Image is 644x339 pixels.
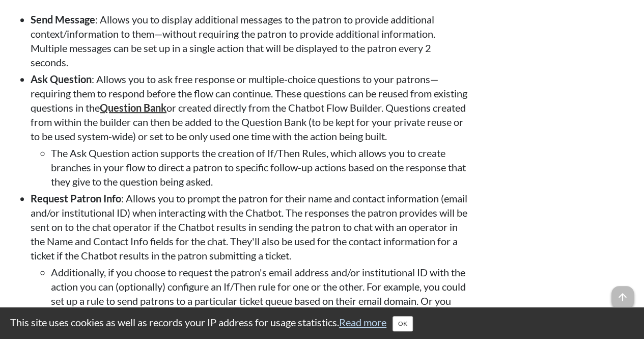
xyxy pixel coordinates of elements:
[31,192,121,204] strong: Request Patron Info
[393,316,413,331] button: Close
[611,286,634,308] span: arrow_upward
[31,13,95,25] strong: Send Message
[31,191,470,336] li: : Allows you to prompt the patron for their name and contact information (email and/or institutio...
[611,287,634,299] a: arrow_upward
[31,12,470,69] li: : Allows you to display additional messages to the patron to provide additional context/informati...
[51,146,470,189] li: The Ask Question action supports the creation of If/Then Rules, which allows you to create branch...
[100,101,166,114] a: Question Bank
[339,316,386,328] a: Read more
[31,72,470,189] li: : Allows you to ask free response or multiple-choice questions to your patrons—requiring them to ...
[31,101,466,142] span: or created directly from the Chatbot Flow Builder. Questions created from within the builder can ...
[51,265,470,336] li: Additionally, if you choose to request the patron's email address and/or institutional ID with th...
[31,73,92,85] strong: Ask Question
